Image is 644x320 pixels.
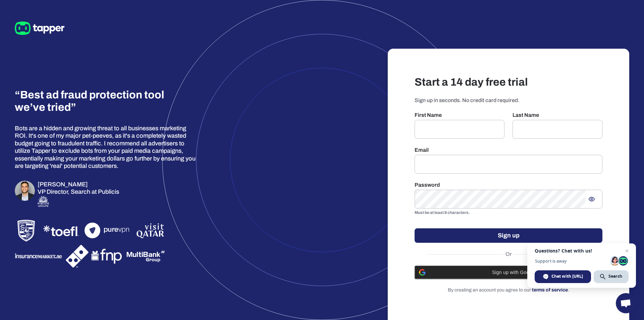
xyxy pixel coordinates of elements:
p: VP Director, Search at Publicis [38,188,119,196]
button: Sign up with Google [415,266,602,279]
button: Show password [586,193,598,205]
span: Search [608,273,622,279]
a: terms of service [532,287,568,292]
span: Close chat [623,247,631,255]
h3: “Best ad fraud protection tool we’ve tried” [15,89,168,114]
p: Sign up in seconds. No credit card required. [415,97,602,104]
img: FNP [91,247,123,266]
img: TOEFL [40,222,82,239]
img: Porsche [15,219,38,242]
span: Support is away [535,259,608,264]
img: Publicis [38,196,49,207]
button: Sign up [415,228,602,243]
span: Sign up with Google [430,270,598,275]
p: By creating an account you agree to our . [415,287,602,293]
span: Or [504,251,514,258]
h6: [PERSON_NAME] [38,181,119,188]
p: Password [415,182,602,188]
img: Dominos [66,245,89,268]
div: Chat with tapper.ai [535,270,591,283]
img: InsuranceMarket [15,252,63,261]
p: Must be at least 8 characters. [415,210,602,216]
span: Questions? Chat with us! [535,248,629,254]
p: First Name [415,112,504,119]
div: Open chat [616,293,636,313]
img: Omar Zahriyeh [15,181,35,201]
p: Last Name [513,112,602,119]
img: VisitQatar [136,222,165,239]
h3: Start a 14 day free trial [415,76,602,89]
span: Chat with [URL] [551,273,583,279]
p: Bots are a hidden and growing threat to all businesses marketing ROI. It's one of my major pet-pe... [15,125,197,170]
img: PureVPN [85,223,133,238]
p: Email [415,147,602,153]
div: Search [594,270,629,283]
img: Multibank [126,247,165,265]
